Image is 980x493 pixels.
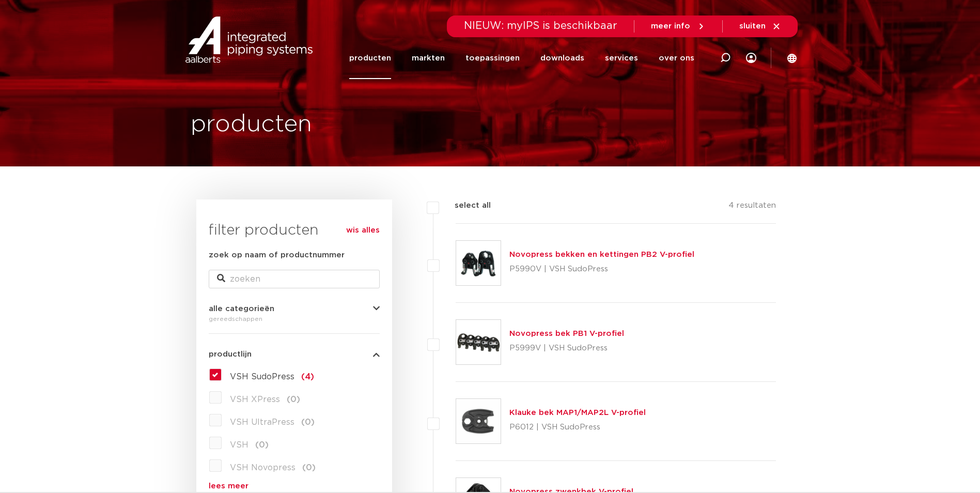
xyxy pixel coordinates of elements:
[209,350,380,358] button: productlijn
[209,305,380,313] button: alle categorieën
[209,350,252,358] span: productlijn
[209,305,274,313] span: alle categorieën
[509,419,646,436] p: P6012 | VSH SudoPress
[509,340,624,357] p: P5999V | VSH SudoPress
[255,441,269,449] span: (0)
[464,21,617,31] span: NIEUW: myIPS is beschikbaar
[287,395,300,404] span: (0)
[209,482,380,490] a: lees meer
[439,199,491,212] label: select all
[230,373,294,381] span: VSH SudoPress
[302,464,316,472] span: (0)
[509,409,646,417] a: Klauke bek MAP1/MAP2L V-profiel
[509,330,624,337] a: Novopress bek PB1 V-profiel
[456,399,501,443] img: Thumbnail for Klauke bek MAP1/MAP2L V-profiel
[746,37,756,79] div: my IPS
[728,199,776,215] p: 4 resultaten
[230,464,295,472] span: VSH Novopress
[230,395,280,404] span: VSH XPress
[540,37,584,79] a: downloads
[191,108,312,141] h1: producten
[230,418,294,426] span: VSH UltraPress
[349,37,391,79] a: producten
[209,220,380,241] h3: filter producten
[209,313,380,325] div: gereedschappen
[739,22,781,31] a: sluiten
[301,373,314,381] span: (4)
[651,22,706,31] a: meer info
[301,418,315,426] span: (0)
[456,241,501,285] img: Thumbnail for Novopress bekken en kettingen PB2 V-profiel
[509,251,694,258] a: Novopress bekken en kettingen PB2 V-profiel
[349,37,694,79] nav: Menu
[456,320,501,364] img: Thumbnail for Novopress bek PB1 V-profiel
[412,37,445,79] a: markten
[509,261,694,278] p: P5990V | VSH SudoPress
[739,22,766,30] span: sluiten
[651,22,690,30] span: meer info
[659,37,694,79] a: over ons
[346,224,380,237] a: wis alles
[605,37,638,79] a: services
[465,37,520,79] a: toepassingen
[230,441,248,449] span: VSH
[209,270,380,288] input: zoeken
[209,249,345,261] label: zoek op naam of productnummer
